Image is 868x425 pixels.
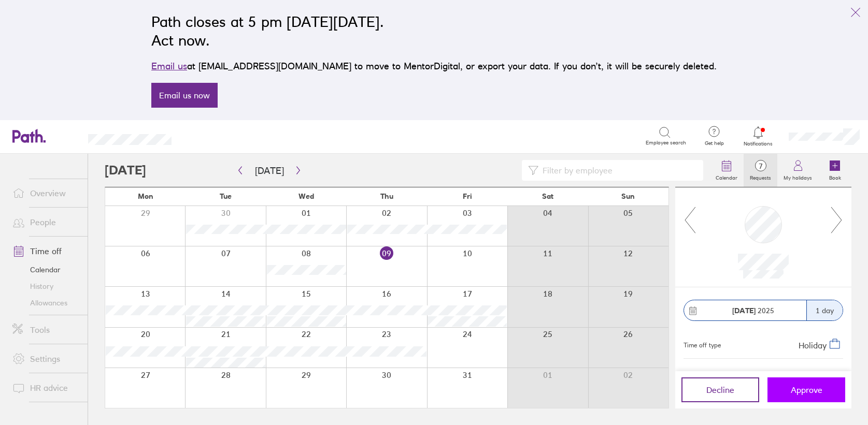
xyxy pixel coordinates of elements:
span: 7 [744,162,777,170]
a: Tools [4,319,88,340]
a: HR advice [4,377,88,398]
strong: [DATE] [732,306,756,315]
a: Overview [4,183,88,203]
span: Employee search [646,140,686,146]
a: 7Requests [744,154,777,187]
span: Mon [138,192,153,200]
span: Decline [706,385,734,394]
a: Email us now [151,83,218,108]
span: Holiday [799,340,827,350]
input: Filter by employee [538,160,697,180]
p: at [EMAIL_ADDRESS][DOMAIN_NAME] to move to MentorDigital, or export your data. If you don’t, it w... [151,59,717,74]
span: Fri [463,192,472,200]
span: Sun [621,192,635,200]
span: Get help [698,140,731,146]
span: Sat [542,192,553,200]
label: Book [823,172,847,181]
h2: Path closes at 5 pm [DATE][DATE]. Act now. [151,12,717,50]
label: Requests [744,172,777,181]
button: Decline [681,377,759,402]
a: Time off [4,241,88,261]
span: Wed [298,192,314,200]
span: Notifications [742,141,775,147]
a: Email us [151,61,187,71]
span: Approve [791,385,822,394]
a: History [4,278,88,295]
button: Approve [767,377,845,402]
a: Calendar [4,261,88,278]
span: 2025 [732,306,774,315]
a: People [4,212,88,232]
div: Search [200,131,226,140]
a: Notifications [742,125,775,147]
a: My holidays [777,154,818,187]
a: Settings [4,348,88,369]
span: Tue [220,192,232,200]
div: Time off type [684,338,721,350]
button: [DATE] [247,162,292,179]
label: My holidays [777,172,818,181]
label: Calendar [709,172,744,181]
div: 1 day [806,300,843,320]
span: Thu [380,192,393,200]
a: Book [818,154,851,187]
a: Calendar [709,154,744,187]
a: Allowances [4,295,88,311]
